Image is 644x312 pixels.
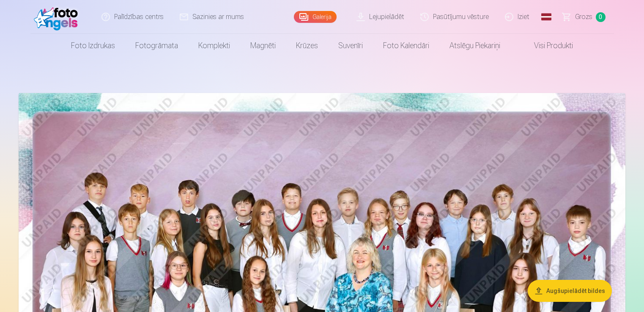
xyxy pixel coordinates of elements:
[34,3,82,30] img: /fa1
[528,280,612,302] button: Augšupielādēt bildes
[61,34,125,57] a: Foto izdrukas
[240,34,286,57] a: Magnēti
[328,34,373,57] a: Suvenīri
[188,34,240,57] a: Komplekti
[125,34,188,57] a: Fotogrāmata
[575,12,592,22] span: Grozs
[596,12,606,22] span: 0
[510,34,583,57] a: Visi produkti
[286,34,328,57] a: Krūzes
[373,34,439,57] a: Foto kalendāri
[294,11,337,23] a: Galerija
[439,34,510,57] a: Atslēgu piekariņi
